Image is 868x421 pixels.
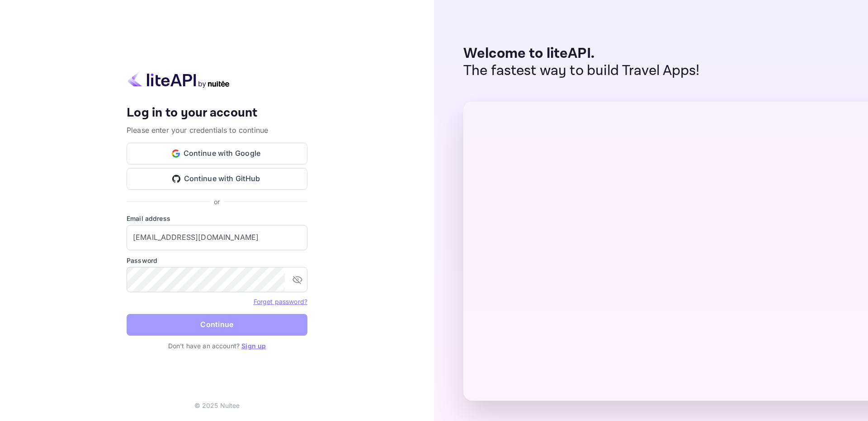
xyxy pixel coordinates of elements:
button: Continue [127,314,307,336]
label: Password [127,256,307,265]
button: toggle password visibility [288,271,307,289]
button: Continue with Google [127,143,307,164]
img: liteapi [127,70,231,88]
button: Continue with GitHub [127,168,307,190]
a: Sign up [241,342,266,350]
p: Please enter your credentials to continue [127,125,307,136]
label: Email address [127,214,307,223]
p: or [214,197,220,206]
h4: Log in to your account [127,105,307,121]
p: Welcome to liteAPI. [463,45,700,62]
p: Don't have an account? [127,341,307,351]
input: Enter your email address [127,225,307,250]
a: Forget password? [254,297,307,306]
p: The fastest way to build Travel Apps! [463,62,700,80]
a: Forget password? [254,298,307,305]
p: © 2025 Nuitee [194,401,240,410]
